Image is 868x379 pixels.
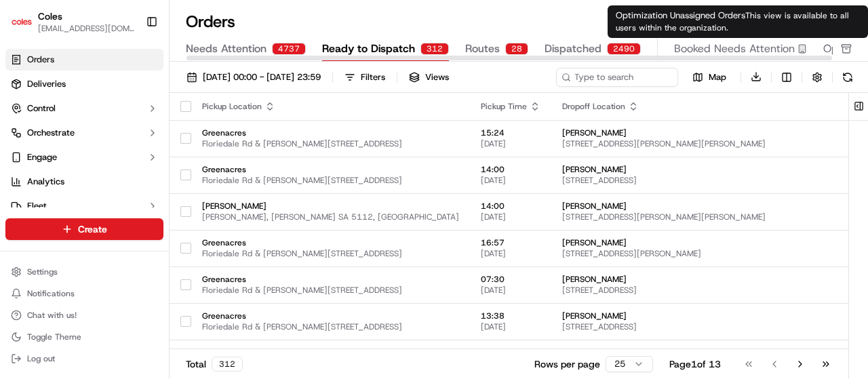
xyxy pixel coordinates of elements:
p: Rows per page [534,357,600,371]
span: Map [709,71,726,83]
span: Settings [27,266,58,277]
button: Refresh [838,68,857,87]
span: Chat with us! [27,310,77,321]
span: Greenacres [202,127,459,138]
button: ColesColes[EMAIL_ADDRESS][DOMAIN_NAME] [5,5,140,38]
span: Needs Attention [186,41,267,57]
span: Greenacres [202,237,459,248]
div: Pickup Location [202,101,459,112]
span: Control [27,102,56,115]
button: Chat with us! [5,306,163,325]
span: [PERSON_NAME] [562,127,852,138]
button: Filters [338,68,391,87]
span: Fleet [27,200,47,212]
span: [PERSON_NAME] [562,311,852,321]
button: Notifications [5,284,163,303]
span: [DATE] [481,212,540,222]
button: Start new chat [231,133,247,149]
a: Orders [5,49,163,71]
button: [EMAIL_ADDRESS][DOMAIN_NAME] [38,23,135,34]
div: 4737 [272,43,306,55]
span: 14:00 [481,201,540,212]
span: 07:07 [481,347,540,358]
img: Coles [11,11,33,33]
span: [STREET_ADDRESS][PERSON_NAME] [562,248,852,259]
span: Views [425,71,449,83]
span: 14:00 [481,164,540,175]
span: [PERSON_NAME] [562,274,852,285]
button: Settings [5,262,163,281]
button: Map [684,69,735,85]
div: Dropoff Location [562,101,852,112]
span: [PERSON_NAME] [202,347,459,358]
span: [DATE] [481,138,540,149]
a: Powered byPylon [96,228,164,239]
span: [PERSON_NAME] [562,347,852,358]
a: Analytics [5,171,163,193]
span: [PERSON_NAME] [202,201,459,212]
input: Type to search [556,68,678,87]
a: 💻API Documentation [109,191,223,215]
span: Floriedale Rd & [PERSON_NAME][STREET_ADDRESS] [202,175,459,186]
span: [DATE] [481,248,540,259]
span: [DATE] [481,321,540,332]
span: [PERSON_NAME] [562,201,852,212]
span: Floriedale Rd & [PERSON_NAME][STREET_ADDRESS] [202,248,459,259]
button: Create [5,218,163,240]
span: Deliveries [27,78,66,90]
span: 13:38 [481,311,540,321]
span: [DATE] [481,175,540,186]
h1: Orders [186,11,235,33]
div: 312 [420,43,449,55]
span: Orders [27,54,54,66]
button: Toggle Theme [5,327,163,346]
span: [DATE] [481,285,540,296]
span: Greenacres [202,274,459,285]
span: Dispatched [545,41,601,57]
div: 28 [505,43,528,55]
div: 📗 [14,197,24,208]
span: Knowledge Base [27,196,104,210]
button: Engage [5,146,163,168]
span: Engage [27,151,57,163]
div: Page 1 of 13 [669,357,721,371]
span: Floriedale Rd & [PERSON_NAME][STREET_ADDRESS] [202,285,459,296]
span: [DATE] 00:00 - [DATE] 23:59 [203,71,321,83]
a: Deliveries [5,73,163,95]
div: Start new chat [46,129,222,142]
span: Notifications [27,288,75,299]
button: Log out [5,349,163,368]
span: Pylon [135,229,164,239]
span: [PERSON_NAME], [PERSON_NAME] SA 5112, [GEOGRAPHIC_DATA] [202,212,459,222]
span: Greenacres [202,311,459,321]
button: [DATE] 00:00 - [DATE] 23:59 [180,68,327,87]
span: Toggle Theme [27,332,81,342]
span: Booked Needs Attention [674,41,795,57]
span: [PERSON_NAME] [562,164,852,175]
p: Welcome 👋 [14,54,247,75]
span: [PERSON_NAME] [562,237,852,248]
span: [STREET_ADDRESS] [562,285,852,296]
div: Pickup Time [481,101,540,112]
span: Orchestrate [27,127,75,139]
a: 📗Knowledge Base [8,191,109,215]
span: Greenacres [202,164,459,175]
span: [STREET_ADDRESS] [562,175,852,186]
span: 16:57 [481,237,540,248]
div: We're available if you need us! [46,142,172,153]
span: 15:24 [481,127,540,138]
div: Filters [361,71,385,83]
img: Nash [14,13,41,40]
div: 💻 [115,197,125,208]
img: 1736555255976-a54dd68f-1ca7-489b-9aae-adbdc363a1c4 [14,129,38,153]
span: API Documentation [128,196,218,210]
div: Total [186,357,243,372]
span: Floriedale Rd & [PERSON_NAME][STREET_ADDRESS] [202,321,459,332]
span: 07:30 [481,274,540,285]
span: Log out [27,353,55,364]
span: Floriedale Rd & [PERSON_NAME][STREET_ADDRESS] [202,138,459,149]
span: Ready to Dispatch [322,41,415,57]
input: Got a question? Start typing here... [35,87,244,101]
button: Control [5,98,163,119]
